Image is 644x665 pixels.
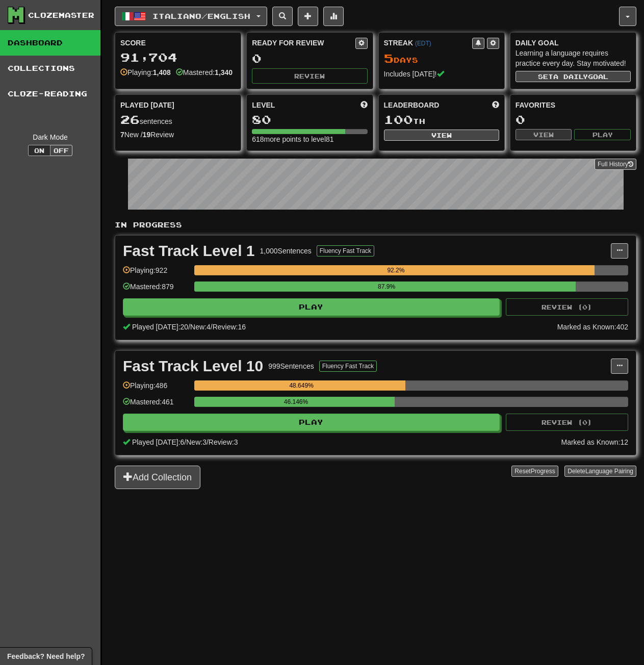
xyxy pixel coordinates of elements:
[7,651,85,661] span: Open feedback widget
[492,100,499,110] span: This week in points, UTC
[252,68,367,84] button: Review
[252,38,355,48] div: Ready for Review
[252,113,367,126] div: 80
[28,145,50,156] button: On
[272,7,293,26] button: Search sentences
[123,298,500,316] button: Play
[384,113,499,126] div: th
[506,298,628,316] button: Review (0)
[120,113,236,126] div: sentences
[120,67,171,78] div: Playing:
[209,438,238,446] span: Review: 3
[595,159,636,170] a: Full History
[207,438,209,446] span: /
[415,40,431,47] a: (EDT)
[50,145,72,156] button: Off
[268,361,314,371] div: 999 Sentences
[153,68,171,76] strong: 1,408
[516,71,631,82] button: Seta dailygoal
[123,243,255,259] div: Fast Track Level 1
[115,220,636,230] p: In Progress
[123,414,500,431] button: Play
[384,100,440,110] span: Leaderboard
[557,322,628,332] div: Marked as Known: 402
[152,12,250,20] span: Italiano / English
[298,7,318,26] button: Add sentence to collection
[384,69,499,79] div: Includes [DATE]!
[319,361,377,372] button: Fluency Fast Track
[511,466,558,477] button: ResetProgress
[323,7,344,26] button: More stats
[516,129,572,140] button: View
[115,7,267,26] button: Italiano/English
[384,51,394,65] span: 5
[120,51,236,64] div: 91,704
[553,73,588,80] span: a daily
[28,10,94,20] div: Clozemaster
[115,466,200,489] button: Add Collection
[197,282,576,292] div: 87.9%
[360,100,368,110] span: Score more points to level up
[143,131,151,139] strong: 19
[120,38,236,48] div: Score
[384,38,472,48] div: Streak
[384,130,499,141] button: View
[197,380,405,391] div: 48.649%
[120,112,140,126] span: 26
[260,246,312,256] div: 1,000 Sentences
[176,67,233,78] div: Mastered:
[252,52,367,65] div: 0
[123,380,189,397] div: Playing: 486
[516,38,631,48] div: Daily Goal
[123,359,263,374] div: Fast Track Level 10
[384,52,499,65] div: Day s
[215,68,233,76] strong: 1,340
[516,100,631,110] div: Favorites
[564,466,636,477] button: DeleteLanguage Pairing
[132,438,184,446] span: Played [DATE]: 6
[132,323,188,331] span: Played [DATE]: 20
[317,245,374,257] button: Fluency Fast Track
[516,113,631,126] div: 0
[506,414,628,431] button: Review (0)
[123,282,189,298] div: Mastered: 879
[561,437,628,447] div: Marked as Known: 12
[186,438,207,446] span: New: 3
[252,100,275,110] span: Level
[197,265,594,275] div: 92.2%
[123,265,189,282] div: Playing: 922
[585,468,633,475] span: Language Pairing
[188,323,190,331] span: /
[574,129,631,140] button: Play
[213,323,246,331] span: Review: 16
[190,323,211,331] span: New: 4
[120,130,236,140] div: New / Review
[197,397,394,407] div: 46.146%
[384,112,413,126] span: 100
[123,397,189,414] div: Mastered: 461
[516,48,631,68] div: Learning a language requires practice every day. Stay motivated!
[120,100,174,110] span: Played [DATE]
[211,323,213,331] span: /
[8,132,93,142] div: Dark Mode
[252,134,367,144] div: 618 more points to level 81
[531,468,555,475] span: Progress
[184,438,186,446] span: /
[120,131,124,139] strong: 7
